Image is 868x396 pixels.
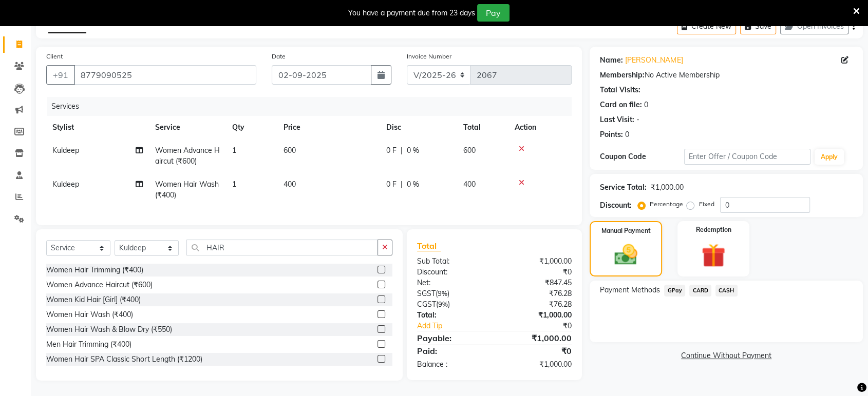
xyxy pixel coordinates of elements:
label: Manual Payment [601,226,651,235]
div: - [636,114,639,125]
label: Client [46,52,63,61]
th: Service [149,116,226,139]
span: 9% [438,300,448,308]
span: SGST [417,289,436,298]
button: Save [740,18,776,34]
div: Discount: [600,200,632,211]
div: Membership: [600,70,645,81]
div: Card on file: [600,100,642,110]
label: Fixed [699,200,714,209]
th: Disc [380,116,457,139]
div: No Active Membership [600,70,853,81]
div: ₹1,000.00 [495,332,580,344]
th: Action [508,116,572,139]
div: Discount: [409,267,495,278]
span: 0 F [386,145,397,156]
div: Net: [409,278,495,288]
label: Date [272,52,286,61]
span: CASH [715,285,738,296]
span: Total [417,241,441,251]
span: 0 % [407,179,419,190]
div: ₹76.28 [495,299,580,310]
th: Stylist [46,116,149,139]
label: Percentage [650,200,683,209]
span: CGST [417,300,436,309]
span: 1 [232,146,236,155]
div: ₹1,000.00 [651,182,683,193]
div: ( ) [409,299,495,310]
button: Apply [815,149,844,165]
span: 600 [463,146,476,155]
div: Sub Total: [409,256,495,267]
img: _gift.svg [694,241,732,270]
label: Redemption [695,225,731,234]
div: Points: [600,129,623,140]
div: Name: [600,55,623,66]
input: Search or Scan [186,240,378,255]
th: Qty [226,116,277,139]
div: ( ) [409,288,495,299]
div: ₹1,000.00 [495,310,580,321]
div: Coupon Code [600,151,684,162]
div: Women Kid Hair [Girl] (₹400) [46,294,141,305]
span: 0 F [386,179,397,190]
span: 600 [284,146,296,155]
div: ₹1,000.00 [495,359,580,370]
div: Total Visits: [600,85,640,95]
span: | [401,179,403,190]
a: Continue Without Payment [592,350,861,361]
span: CARD [689,285,711,296]
div: 0 [644,100,648,110]
span: 1 [232,180,236,189]
div: Women Advance Haircut (₹600) [46,280,153,290]
div: ₹76.28 [495,288,580,299]
span: 9% [438,289,447,298]
input: Search by Name/Mobile/Email/Code [74,65,256,85]
div: Last Visit: [600,114,634,125]
button: +91 [46,65,75,85]
div: Services [47,97,579,116]
div: ₹0 [495,345,580,357]
span: GPay [664,285,685,296]
a: [PERSON_NAME] [625,55,683,66]
div: Total: [409,310,495,321]
span: Women Advance Haircut (₹600) [155,146,220,166]
input: Enter Offer / Coupon Code [684,149,810,165]
div: Balance : [409,359,495,370]
span: | [401,145,403,156]
div: Men Hair Trimming (₹400) [46,339,131,350]
span: Payment Methods [600,285,660,295]
span: Kuldeep [52,146,79,155]
div: Women Hair Wash & Blow Dry (₹550) [46,324,172,335]
span: 0 % [407,145,419,156]
div: Paid: [409,345,495,357]
div: ₹847.45 [495,278,580,288]
div: Women Hair SPA Classic Short Length (₹1200) [46,354,202,365]
div: Service Total: [600,182,647,193]
div: ₹0 [495,267,580,278]
button: Open Invoices [780,18,848,34]
span: 400 [284,180,296,189]
label: Invoice Number [407,52,451,61]
th: Price [277,116,380,139]
span: 400 [463,180,476,189]
div: Women Hair Wash (₹400) [46,309,133,320]
div: 0 [625,129,629,140]
button: Pay [477,4,510,22]
div: ₹0 [508,321,579,331]
div: Payable: [409,332,495,344]
div: ₹1,000.00 [495,256,580,267]
img: _cash.svg [607,242,644,268]
a: Add Tip [409,321,508,331]
button: Create New [677,18,736,34]
div: You have a payment due from 23 days [348,8,475,18]
th: Total [457,116,508,139]
span: Women Hair Wash (₹400) [155,180,219,200]
div: Women Hair Trimming (₹400) [46,265,143,275]
span: Kuldeep [52,180,79,189]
